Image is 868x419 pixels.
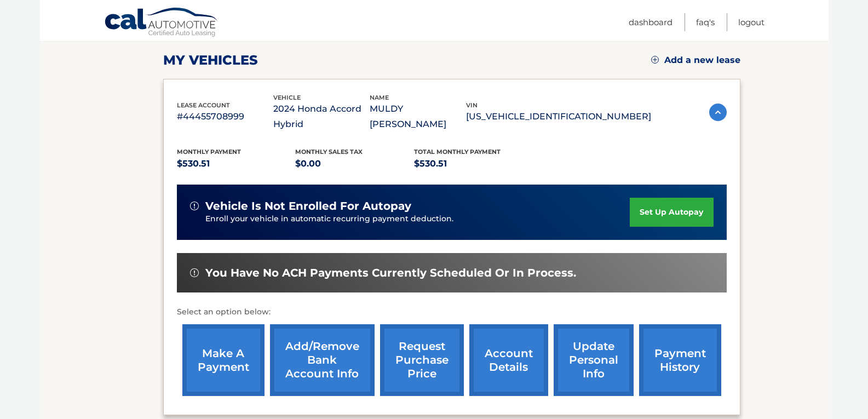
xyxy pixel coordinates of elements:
a: payment history [639,324,721,396]
a: Logout [738,13,764,31]
a: account details [469,324,548,396]
span: name [370,94,389,101]
img: alert-white.svg [190,268,199,277]
p: [US_VEHICLE_IDENTIFICATION_NUMBER] [466,109,651,124]
a: FAQ's [696,13,715,31]
p: MULDY [PERSON_NAME] [370,101,466,132]
span: lease account [177,101,230,109]
p: $530.51 [177,156,296,171]
a: request purchase price [380,324,464,396]
p: Select an option below: [177,306,727,319]
img: accordion-active.svg [709,104,727,121]
span: Monthly sales Tax [295,148,363,156]
img: alert-white.svg [190,202,199,210]
a: Add a new lease [651,55,740,66]
p: Enroll your vehicle in automatic recurring payment deduction. [205,213,630,225]
p: #44455708999 [177,109,273,124]
a: set up autopay [630,198,713,227]
p: 2024 Honda Accord Hybrid [273,101,370,132]
a: Add/Remove bank account info [270,324,375,396]
a: make a payment [182,324,265,396]
span: vin [466,101,478,109]
p: $530.51 [414,156,533,171]
span: vehicle [273,94,301,101]
h2: my vehicles [163,52,258,68]
a: Cal Automotive [104,7,219,39]
img: add.svg [651,56,659,64]
a: update personal info [554,324,634,396]
span: vehicle is not enrolled for autopay [205,199,411,213]
a: Dashboard [629,13,672,31]
p: $0.00 [295,156,414,171]
span: Monthly Payment [177,148,241,156]
span: Total Monthly Payment [414,148,501,156]
span: You have no ACH payments currently scheduled or in process. [205,266,576,280]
